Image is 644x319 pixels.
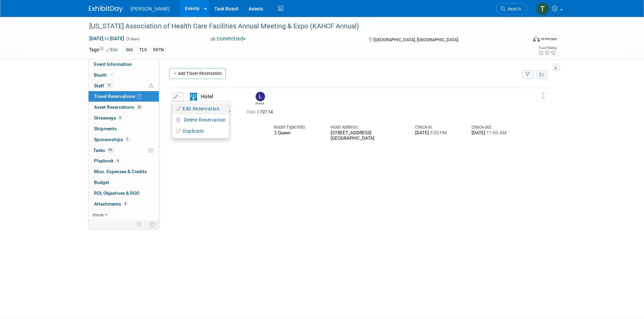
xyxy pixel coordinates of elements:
div: Lorrel Filliater [256,101,264,105]
a: Giveaways6 [89,113,159,123]
td: Tags [89,46,118,54]
a: Edit [106,48,118,52]
div: Check-out: [472,124,518,130]
img: Format-Inperson.png [533,36,540,42]
div: RXTN [151,47,166,54]
span: more [93,212,103,217]
span: Attachments [94,201,128,207]
div: In-Person [541,36,557,42]
a: Attachments4 [89,199,159,209]
a: ROI, Objectives & ROO [89,188,159,198]
a: Sponsorships2 [89,134,159,145]
div: Room Type/Info: [274,124,320,130]
span: 11 [106,83,113,88]
a: Booth [89,70,159,80]
div: Lorrel Filliater [254,92,266,105]
button: Edit Reservation [172,104,229,114]
span: Staff [94,83,113,88]
i: Filter by Traveler [525,73,530,77]
span: Potential Scheduling Conflict -- at least one attendee is tagged in another overlapping event. [149,83,153,89]
span: Event Information [94,61,132,67]
a: Misc. Expenses & Credits [89,166,159,177]
span: Budget [94,180,109,185]
span: Booth [94,72,115,78]
div: Hotel Address: [331,124,405,130]
a: Staff11 [89,81,159,91]
span: Playbook [94,158,120,163]
i: Booth reservation complete [110,73,113,77]
img: Lorrel Filliater [256,92,265,101]
div: Check-in: [415,124,461,130]
a: Tasks0% [89,145,159,156]
button: Duplicate [172,126,229,136]
span: Delete Reservation [184,117,226,123]
div: 2 Queen [274,130,320,136]
td: Personalize Event Tab Strip [134,220,145,229]
span: 0% [107,148,114,153]
span: 11:00 AM [485,130,506,135]
button: Committed [208,35,248,43]
img: ExhibitDay [89,6,123,12]
a: Event Information [89,59,159,70]
span: Misc. Expenses & Credits [94,169,147,174]
span: Shipments [94,126,117,131]
span: 6 [118,115,123,120]
span: Search [505,6,521,11]
span: to [103,36,110,41]
a: more [89,210,159,220]
span: [PERSON_NAME] [131,6,170,11]
span: 727.14 [246,110,276,114]
a: Budget [89,177,159,188]
div: [US_STATE] Association of Health Care Facilities Annual Meeting & Expo (KAHCF Annual) [87,20,517,32]
div: [DATE] [472,130,518,136]
a: Travel Reservations1 [89,91,159,102]
div: Event Format [487,35,557,45]
span: (3 days) [125,37,140,41]
div: [DATE] [415,130,461,136]
a: Shipments [89,124,159,134]
button: Delete Reservation [172,115,229,125]
div: [STREET_ADDRESS] [GEOGRAPHIC_DATA] [331,130,405,142]
div: TCS [137,47,149,54]
span: 4 [123,201,128,206]
span: 26 [136,105,143,110]
span: ROI, Objectives & ROO [94,190,139,196]
a: Add Travel Reservation [169,68,226,79]
i: Hotel [190,93,197,101]
a: Asset Reservations26 [89,102,159,112]
td: Toggle Event Tabs [145,220,159,229]
div: Event Rating [538,46,556,50]
span: 4 [115,158,120,163]
span: [GEOGRAPHIC_DATA], [GEOGRAPHIC_DATA] [374,37,458,42]
i: Click and drag to move item [542,92,545,99]
span: 2 [125,137,130,142]
span: Sponsorships [94,137,130,142]
span: Tasks [93,148,114,153]
div: 360 [124,47,135,54]
span: [DATE] [DATE] [89,35,124,42]
span: Cost: $ [246,110,260,114]
span: Travel Reservations [94,94,142,99]
a: Playbook4 [89,156,159,166]
span: Giveaways [94,115,123,121]
span: 3:00 PM [429,130,447,135]
span: Hotel [201,94,213,100]
span: 1 [137,94,142,99]
a: Search [496,3,527,15]
img: Traci Varon [536,2,549,15]
span: Asset Reservations [94,104,143,110]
